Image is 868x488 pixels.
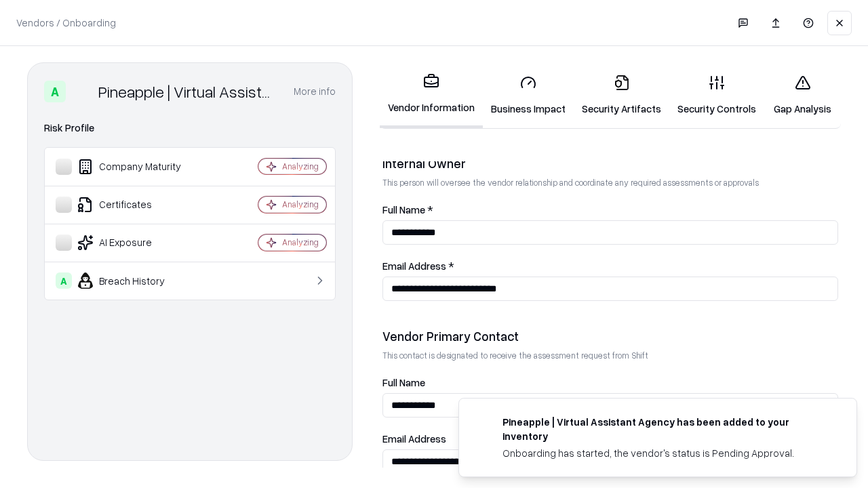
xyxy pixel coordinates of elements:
div: A [44,81,66,102]
a: Security Artifacts [574,64,669,127]
img: trypineapple.com [475,415,492,431]
label: Full Name [382,378,838,388]
a: Gap Analysis [764,64,841,127]
label: Email Address [382,434,838,444]
a: Business Impact [483,64,574,127]
a: Security Controls [669,64,764,127]
a: Vendor Information [380,62,483,128]
div: Analyzing [282,161,319,172]
label: Full Name * [382,205,838,215]
p: This person will oversee the vendor relationship and coordinate any required assessments or appro... [382,177,838,188]
img: Pineapple | Virtual Assistant Agency [71,81,93,102]
div: Analyzing [282,237,319,248]
button: More info [294,79,336,104]
div: Risk Profile [44,120,336,136]
p: This contact is designated to receive the assessment request from Shift [382,350,838,361]
div: Analyzing [282,199,319,210]
div: Pineapple | Virtual Assistant Agency has been added to your inventory [502,415,824,443]
div: Onboarding has started, the vendor's status is Pending Approval. [502,446,824,460]
div: A [56,272,72,289]
div: Vendor Primary Contact [382,328,838,344]
div: Company Maturity [56,159,218,175]
p: Vendors / Onboarding [16,16,116,30]
div: Breach History [56,272,218,289]
div: Certificates [56,197,218,213]
label: Email Address * [382,261,838,271]
div: AI Exposure [56,235,218,251]
div: Internal Owner [382,155,838,171]
div: Pineapple | Virtual Assistant Agency [98,81,277,102]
